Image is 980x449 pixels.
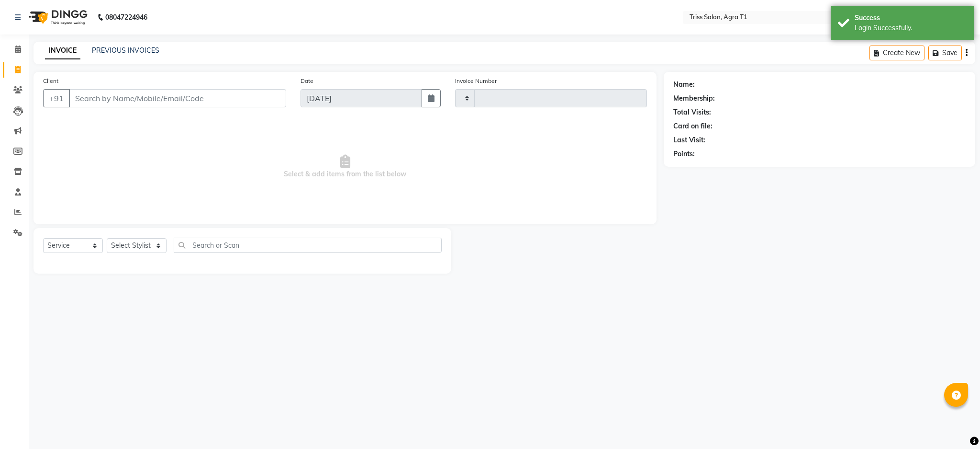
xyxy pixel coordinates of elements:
[45,42,80,59] a: INVOICE
[855,23,967,33] div: Login Successfully.
[673,93,715,104] div: Membership:
[174,238,442,253] input: Search or Scan
[673,121,713,131] div: Card on file:
[69,89,286,107] input: Search by Name/Mobile/Email/Code
[673,135,705,145] div: Last Visit:
[869,46,924,60] button: Create New
[43,119,647,215] span: Select & add items from the list below
[24,4,90,31] img: logo
[301,77,313,85] label: Date
[105,4,147,31] b: 08047224946
[673,107,711,117] div: Total Visits:
[455,77,497,85] label: Invoice Number
[92,46,159,55] a: PREVIOUS INVOICES
[43,89,70,107] button: +91
[673,149,695,159] div: Points:
[855,13,967,23] div: Success
[673,80,695,90] div: Name:
[928,46,962,60] button: Save
[43,77,58,85] label: Client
